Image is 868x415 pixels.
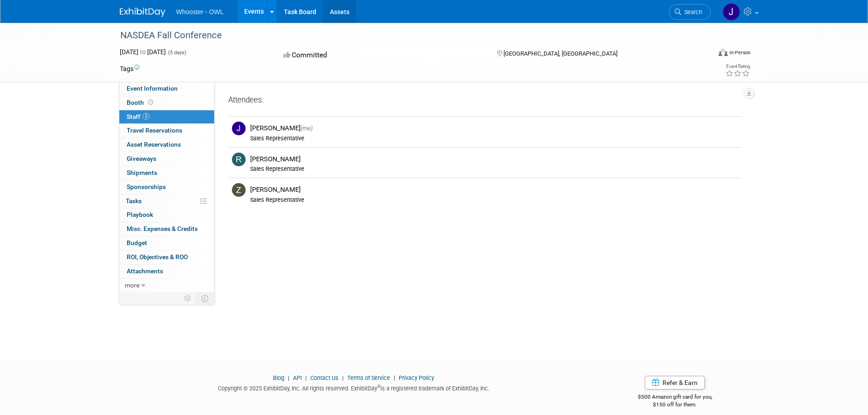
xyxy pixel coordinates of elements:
a: Tasks [119,195,214,208]
a: Terms of Service [347,374,390,381]
a: more [119,279,214,292]
span: [DATE] [DATE] [120,48,166,56]
a: Playbook [119,208,214,222]
img: Format-Inperson.png [719,49,728,56]
sup: ® [377,384,380,389]
div: [PERSON_NAME] [250,124,738,133]
a: Giveaways [119,152,214,166]
span: Asset Reservations [127,141,181,148]
a: Attachments [119,265,214,278]
span: Shipments [127,169,157,176]
span: to [139,48,147,56]
div: Copyright © 2025 ExhibitDay, Inc. All rights reserved. ExhibitDay is a registered trademark of Ex... [120,382,588,393]
a: Contact Us [310,374,339,381]
span: Tasks [126,197,142,205]
a: Refer & Earn [645,376,705,389]
span: Event Information [127,85,178,92]
img: Z.jpg [232,183,246,197]
a: Misc. Expenses & Credits [119,222,214,236]
div: $150 off for them. [601,401,749,409]
a: Staff3 [119,110,214,124]
a: Blog [273,374,284,381]
div: Sales Representative [250,135,738,142]
div: In-Person [729,49,750,56]
a: Shipments [119,166,214,180]
span: | [286,374,292,381]
td: Toggle Event Tabs [195,292,214,304]
span: Staff [127,113,149,120]
span: Playbook [127,211,153,218]
span: | [303,374,309,381]
a: Sponsorships [119,180,214,194]
div: Sales Representative [250,196,738,204]
td: Tags [120,64,139,73]
div: NASDEA Fall Conference [117,27,697,44]
div: Event Format [657,47,751,61]
img: J.jpg [232,122,246,135]
img: James Justus [723,3,740,20]
span: Travel Reservations [127,127,182,134]
a: Asset Reservations [119,138,214,152]
div: Attendees: [228,95,742,107]
a: Privacy Policy [399,374,434,381]
a: Budget [119,236,214,250]
a: Booth [119,96,214,110]
img: ExhibitDay [120,8,165,17]
span: Misc. Expenses & Credits [127,225,198,232]
span: Sponsorships [127,183,166,190]
div: Sales Representative [250,165,738,173]
span: Search [681,9,702,15]
span: Budget [127,239,147,246]
span: Booth not reserved yet [146,99,155,106]
a: Event Information [119,82,214,96]
td: Personalize Event Tab Strip [180,292,196,304]
span: Giveaways [127,155,156,162]
span: Attachments [127,267,163,275]
span: [GEOGRAPHIC_DATA], [GEOGRAPHIC_DATA] [503,50,617,57]
span: Whooster - OWL [176,8,224,15]
a: Search [669,4,711,20]
span: 3 [143,113,149,120]
span: | [391,374,397,381]
div: $500 Amazon gift card for you, [601,387,749,408]
div: [PERSON_NAME] [250,185,738,194]
div: Committed [281,47,482,63]
a: API [293,374,302,381]
span: ROI, Objectives & ROO [127,253,188,261]
span: (5 days) [167,50,186,56]
a: ROI, Objectives & ROO [119,251,214,264]
img: R.jpg [232,153,246,166]
div: [PERSON_NAME] [250,155,738,164]
span: Booth [127,99,155,106]
span: | [340,374,346,381]
span: (me) [301,125,313,132]
div: Event Rating [725,64,750,69]
span: more [125,282,139,289]
a: Travel Reservations [119,124,214,138]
